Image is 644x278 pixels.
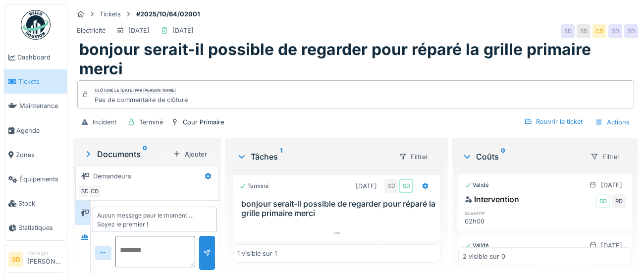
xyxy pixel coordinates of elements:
[8,249,63,273] a: SD Manager[PERSON_NAME]
[18,223,63,232] span: Statistiques
[4,143,67,167] a: Zones
[183,117,224,127] div: Cour Primaire
[83,148,169,160] div: Documents
[4,94,67,118] a: Maintenance
[27,249,63,271] li: [PERSON_NAME]
[601,241,622,250] div: [DATE]
[590,115,634,129] div: Actions
[465,181,489,189] div: Validé
[16,150,63,160] span: Zones
[4,216,67,240] a: Statistiques
[239,182,269,190] div: Terminé
[18,199,63,208] span: Stock
[465,210,516,217] h6: quantité
[4,69,67,94] a: Tickets
[4,45,67,69] a: Dashboard
[394,150,432,164] div: Filtrer
[465,241,489,250] div: Validé
[4,191,67,216] a: Stock
[93,171,131,181] div: Demandeurs
[95,87,176,94] div: Clôturé le [DATE] par [PERSON_NAME]
[19,101,63,111] span: Maintenance
[100,9,121,19] div: Tickets
[132,9,204,19] strong: #2025/10/64/02001
[601,180,622,190] div: [DATE]
[520,115,587,128] div: Rouvrir le ticket
[17,53,63,62] span: Dashboard
[128,26,150,35] div: [DATE]
[577,24,590,38] div: SD
[88,184,102,198] div: CD
[77,26,106,35] div: Electricité
[356,181,377,191] div: [DATE]
[27,249,63,257] div: Manager
[462,151,582,163] div: Coûts
[172,26,194,35] div: [DATE]
[463,252,505,262] div: 2 visible sur 0
[592,24,606,38] div: CD
[280,151,282,163] sup: 1
[143,148,147,160] sup: 0
[18,77,63,86] span: Tickets
[4,167,67,191] a: Équipements
[241,199,436,218] h3: bonjour serait-il possible de regarder pour réparé la grille primaire merci
[19,174,63,184] span: Équipements
[21,10,51,40] img: Badge_color-CXgf-gQk.svg
[78,184,92,198] div: SD
[586,150,624,164] div: Filtrer
[612,194,626,208] div: RD
[93,117,116,127] div: Incident
[237,151,390,163] div: Tâches
[139,117,163,127] div: Terminé
[4,118,67,143] a: Agenda
[465,217,516,226] div: 02h00
[97,211,213,229] div: Aucun message pour le moment … Soyez le premier !
[465,193,519,205] div: Intervention
[95,95,188,105] div: Pas de commentaire de clôture
[16,126,63,135] span: Agenda
[384,179,398,193] div: SD
[608,24,622,38] div: SD
[8,252,23,267] li: SD
[169,148,211,161] div: Ajouter
[501,151,505,163] sup: 0
[596,194,610,208] div: SD
[624,24,638,38] div: SD
[79,40,632,78] h1: bonjour serait-il possible de regarder pour réparé la grille primaire merci
[561,24,575,38] div: SD
[237,249,277,258] div: 1 visible sur 1
[399,179,413,193] div: SD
